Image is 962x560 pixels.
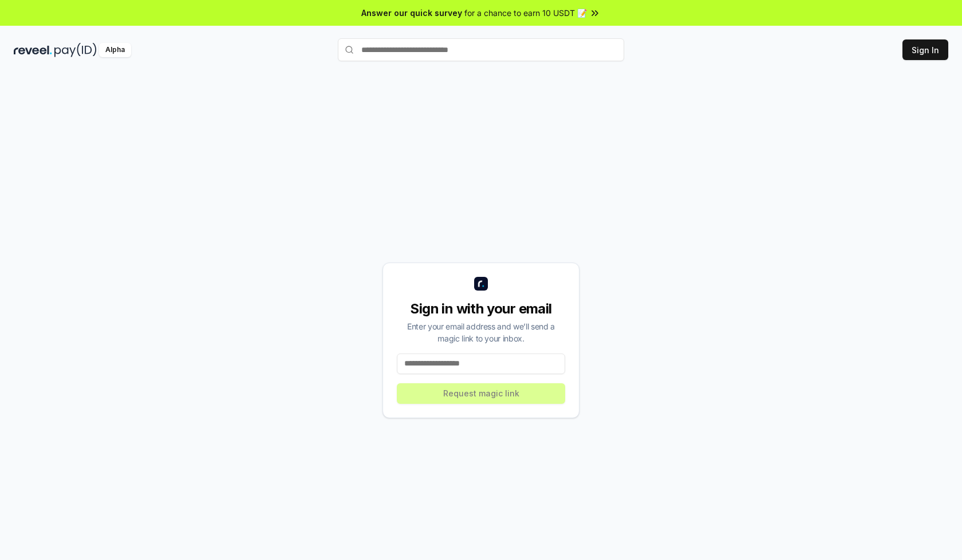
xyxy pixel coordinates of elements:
[902,39,948,60] button: Sign In
[474,277,488,291] img: logo_small
[54,43,97,57] img: pay_id
[14,43,52,57] img: reveel_dark
[464,7,587,19] span: for a chance to earn 10 USDT 📝
[99,43,131,57] div: Alpha
[361,7,462,19] span: Answer our quick survey
[397,320,565,344] div: Enter your email address and we’ll send a magic link to your inbox.
[397,300,565,318] div: Sign in with your email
